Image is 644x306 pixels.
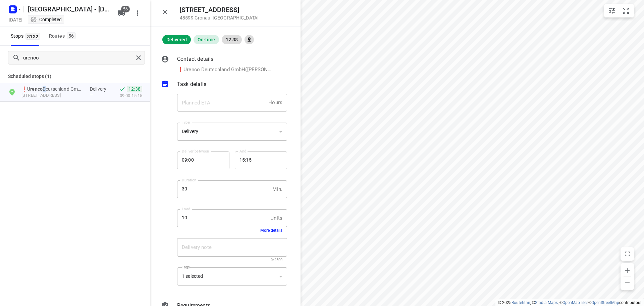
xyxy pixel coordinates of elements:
p: Scheduled stops ( 1 ) [8,72,142,80]
p: Task details [177,80,206,88]
div: Contact details❗Urenco Deutschland GmbH([PERSON_NAME]), [PHONE_NUMBER], [EMAIL_ADDRESS][DOMAIN_NAME] [161,55,287,74]
p: Min. [272,185,282,193]
h5: [STREET_ADDRESS] [180,6,259,14]
button: Map settings [605,4,619,17]
div: 1 selected [177,267,287,286]
button: More [131,6,144,20]
a: OpenMapTiles [562,300,588,305]
a: Routetitan [512,300,530,305]
p: Delivery [90,86,110,92]
p: Röntgenstraße 4, 48599, Gronau, DE [21,92,83,99]
div: This project completed. You cannot make any changes to it. [30,16,62,23]
span: 56 [67,32,76,39]
span: Stops [11,32,42,40]
button: Fit zoom [619,4,633,17]
input: Search stops [23,53,133,63]
a: Stadia Maps [535,300,558,305]
div: Show driver's finish location [245,35,254,44]
span: 0/2500 [271,258,282,262]
p: 09:00-15:15 [120,92,142,99]
span: 3132 [25,33,40,40]
p: Contact details [177,55,213,63]
div: small contained button group [604,4,634,17]
span: On-time [194,37,219,42]
a: OpenStreetMap [591,300,619,305]
p: ❗Urenco Deutschland GmbH([PERSON_NAME]), [PHONE_NUMBER], [EMAIL_ADDRESS][DOMAIN_NAME] [177,66,273,74]
p: — [229,161,235,166]
svg: Done [119,86,125,92]
button: More details [260,228,282,233]
div: Task details [161,80,287,90]
button: 56 [115,6,128,20]
p: 48599 Gronau , [GEOGRAPHIC_DATA] [180,15,259,20]
p: ❗Urenco Deutschland GmbH(Josefine Stresewski) [21,86,83,92]
span: 12:38 [127,86,142,92]
li: © 2025 , © , © © contributors [498,300,641,305]
span: — [90,92,93,97]
span: 12:38 [222,37,242,42]
div: Routes [49,32,78,40]
div: Delivery [177,123,287,141]
span: Delivered [162,37,191,42]
p: Units [270,214,282,222]
b: Urenco [27,86,43,92]
div: Delivery [182,129,276,135]
span: 56 [121,6,130,12]
p: Hours [268,99,282,106]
